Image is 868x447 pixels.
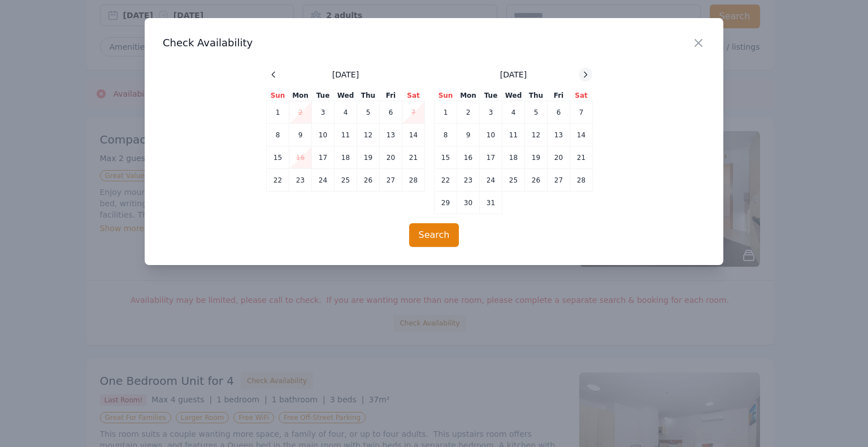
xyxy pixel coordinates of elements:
td: 3 [312,101,335,124]
th: Tue [312,90,335,101]
td: 14 [570,124,593,146]
td: 24 [480,169,502,192]
th: Wed [502,90,525,101]
td: 11 [335,124,357,146]
td: 2 [289,101,312,124]
th: Thu [525,90,548,101]
button: Search [409,223,459,247]
td: 28 [570,169,593,192]
td: 9 [289,124,312,146]
td: 8 [267,124,289,146]
th: Wed [335,90,357,101]
td: 21 [402,146,425,169]
td: 19 [525,146,548,169]
td: 20 [380,146,402,169]
td: 16 [289,146,312,169]
td: 9 [457,124,480,146]
td: 22 [435,169,457,192]
td: 27 [548,169,570,192]
td: 21 [570,146,593,169]
td: 18 [335,146,357,169]
td: 12 [357,124,380,146]
th: Sun [267,90,289,101]
th: Mon [289,90,312,101]
th: Sun [435,90,457,101]
td: 26 [357,169,380,192]
th: Sat [402,90,425,101]
th: Sat [570,90,593,101]
td: 22 [267,169,289,192]
td: 2 [457,101,480,124]
td: 15 [435,146,457,169]
td: 24 [312,169,335,192]
td: 23 [289,169,312,192]
td: 10 [312,124,335,146]
td: 3 [480,101,502,124]
th: Mon [457,90,480,101]
td: 6 [548,101,570,124]
td: 25 [335,169,357,192]
td: 17 [480,146,502,169]
td: 16 [457,146,480,169]
th: Thu [357,90,380,101]
td: 12 [525,124,548,146]
td: 23 [457,169,480,192]
td: 25 [502,169,525,192]
th: Fri [380,90,402,101]
td: 20 [548,146,570,169]
td: 4 [335,101,357,124]
td: 10 [480,124,502,146]
td: 14 [402,124,425,146]
h3: Check Availability [163,36,705,50]
td: 27 [380,169,402,192]
td: 5 [357,101,380,124]
td: 5 [525,101,548,124]
td: 28 [402,169,425,192]
td: 29 [435,192,457,214]
td: 4 [502,101,525,124]
td: 13 [548,124,570,146]
td: 17 [312,146,335,169]
td: 13 [380,124,402,146]
td: 18 [502,146,525,169]
td: 8 [435,124,457,146]
td: 6 [380,101,402,124]
th: Fri [548,90,570,101]
span: [DATE] [332,69,359,80]
td: 11 [502,124,525,146]
td: 1 [267,101,289,124]
td: 26 [525,169,548,192]
td: 7 [570,101,593,124]
th: Tue [480,90,502,101]
td: 19 [357,146,380,169]
td: 1 [435,101,457,124]
td: 7 [402,101,425,124]
span: [DATE] [500,69,527,80]
td: 15 [267,146,289,169]
td: 30 [457,192,480,214]
td: 31 [480,192,502,214]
